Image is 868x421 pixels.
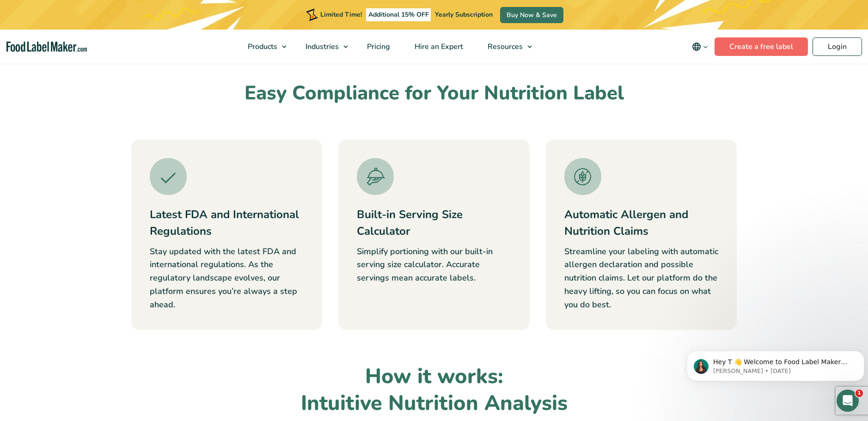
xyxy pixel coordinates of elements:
[564,245,718,311] p: Streamline your labeling with automatic allergen declaration and possible nutrition claims. Let o...
[564,206,718,239] h3: Automatic Allergen and Nutrition Claims
[293,30,353,64] a: Industries
[150,245,304,311] p: Stay updated with the latest FDA and international regulations. As the regulatory landscape evolv...
[357,206,511,239] h3: Built-in Serving Size Calculator
[683,331,868,396] iframe: Intercom notifications message
[485,42,524,52] span: Resources
[435,10,493,19] span: Yearly Subscription
[236,30,291,64] a: Products
[412,42,464,52] span: Hire an Expert
[837,390,859,412] iframe: Intercom live chat
[715,37,808,56] a: Create a free label
[320,10,362,19] span: Limited Time!
[131,81,737,106] h2: Easy Compliance for Your Nutrition Label
[403,30,473,64] a: Hire an Expert
[364,42,391,52] span: Pricing
[150,158,187,195] img: A green tick icon.
[303,42,340,52] span: Industries
[856,390,863,397] span: 1
[357,245,511,285] p: Simplify portioning with our built-in serving size calculator. Accurate servings mean accurate la...
[476,30,537,64] a: Resources
[500,7,563,23] a: Buy Now & Save
[245,42,278,52] span: Products
[131,363,737,417] h2: How it works: Intuitive Nutrition Analysis
[813,37,862,56] a: Login
[355,30,400,64] a: Pricing
[150,206,304,239] h3: Latest FDA and International Regulations
[366,8,431,21] span: Additional 15% OFF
